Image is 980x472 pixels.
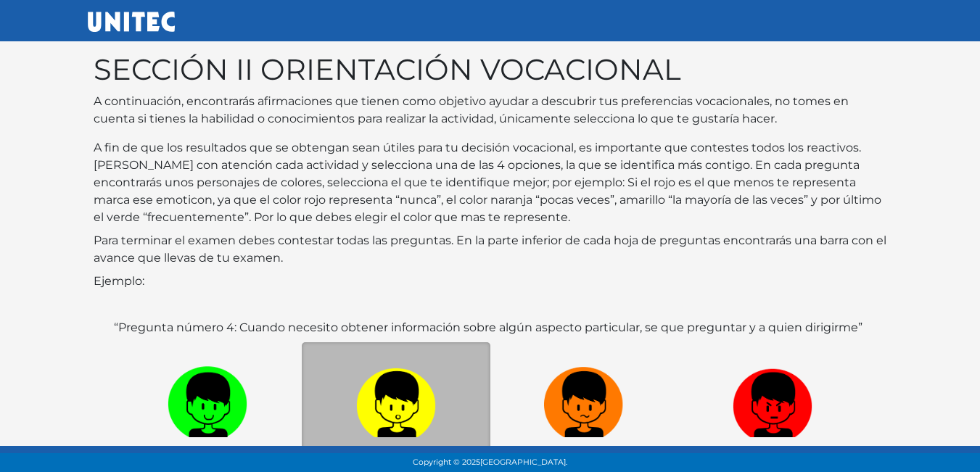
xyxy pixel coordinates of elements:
img: v1.png [168,361,247,437]
img: n1.png [544,361,624,437]
p: A fin de que los resultados que se obtengan sean útiles para tu decisión vocacional, es important... [94,139,887,226]
label: “Pregunta número 4: Cuando necesito obtener información sobre algún aspecto particular, se que pr... [114,319,862,336]
img: a1.png [356,361,436,437]
img: r1.png [733,361,812,437]
h1: SECCIÓN II ORIENTACIÓN VOCACIONAL [94,52,887,87]
p: A continuación, encontrarás afirmaciones que tienen como objetivo ayudar a descubrir tus preferen... [94,93,887,128]
p: Para terminar el examen debes contestar todas las preguntas. En la parte inferior de cada hoja de... [94,232,887,267]
p: Ejemplo: [94,273,887,290]
img: UNITEC [88,12,175,32]
span: [GEOGRAPHIC_DATA]. [480,457,567,467]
